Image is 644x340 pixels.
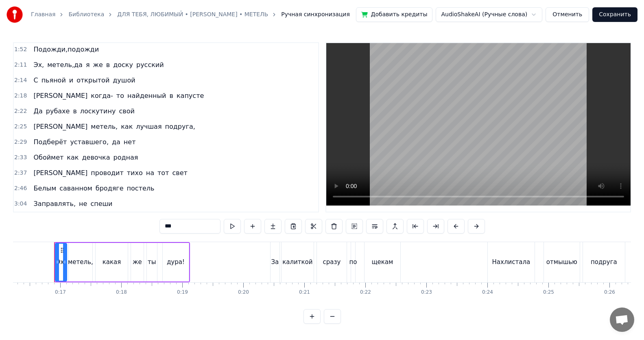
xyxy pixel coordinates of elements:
button: Отменить [546,7,589,22]
button: Сохранить [592,7,637,22]
div: 0:23 [421,289,432,296]
span: 2:46 [14,184,27,193]
span: на [145,168,155,178]
span: в [72,106,77,116]
div: подруга [591,258,617,267]
span: 3:04 [14,200,27,208]
span: я [85,60,91,69]
span: тот [157,168,170,178]
span: С [33,76,39,85]
span: тихо [126,168,144,178]
span: подруга, [164,122,196,131]
div: метель, [68,258,93,267]
span: да [111,137,121,147]
span: нет [123,137,137,147]
span: лоскутину [79,106,117,116]
span: Да [33,106,43,116]
span: и [68,76,74,85]
div: отмышью [546,258,577,267]
span: бродяге [95,184,124,193]
span: рубахе [45,106,71,116]
span: уставшего, [69,137,109,147]
span: не [78,199,88,208]
div: по [349,258,357,267]
span: как [120,122,133,131]
span: когда- [90,91,114,100]
nav: breadcrumb [31,11,350,19]
div: 0:19 [177,289,188,296]
div: 0:20 [238,289,249,296]
a: Библиотека [68,11,104,19]
div: 0:24 [482,289,493,296]
span: свой [118,106,135,116]
span: Заправлять, [33,199,76,208]
span: родная [113,153,139,162]
span: 2:22 [14,107,27,115]
div: 0:26 [604,289,615,296]
div: же [133,258,142,267]
span: Ручная синхронизация [281,11,350,19]
div: 0:25 [543,289,554,296]
span: 2:33 [14,154,27,162]
span: [PERSON_NAME] [33,168,88,178]
div: ты [148,258,156,267]
span: доску [112,60,134,69]
span: [PERSON_NAME] [33,122,88,131]
span: метель, [90,122,118,131]
a: ДЛЯ ТЕБЯ, ЛЮБИМЫЙ • [PERSON_NAME] • МЕТЕЛЬ [117,11,268,19]
span: открытой [76,76,110,85]
span: русский [135,60,165,69]
span: саванном [59,184,93,193]
span: найденный [127,91,167,100]
span: спеши [90,199,113,208]
span: метель,да [46,60,83,69]
div: Нахлистала [492,258,530,267]
span: капусте [176,91,205,100]
span: как [66,153,79,162]
span: душой [112,76,136,85]
div: 0:21 [299,289,310,296]
span: 1:52 [14,45,27,54]
span: [PERSON_NAME] [33,91,88,100]
div: какая [103,258,121,267]
span: Белым [33,184,57,193]
span: пьяной [41,76,67,85]
span: 2:11 [14,61,27,69]
div: 0:22 [360,289,371,296]
span: свет [171,168,188,178]
div: сразу [323,258,341,267]
div: 0:18 [116,289,127,296]
button: Добавить кредиты [356,7,433,22]
span: проводит [90,168,124,178]
span: в [169,91,174,100]
span: 2:14 [14,76,27,84]
img: youka [7,6,23,23]
div: 0:17 [55,289,66,296]
span: 2:37 [14,169,27,177]
span: Подожди,подожди [33,45,100,54]
a: Открытый чат [610,308,634,332]
span: 2:18 [14,92,27,100]
span: лучшая [135,122,162,131]
a: Главная [31,11,55,19]
span: девочка [81,153,111,162]
span: 2:29 [14,138,27,146]
span: в [105,60,111,69]
span: Эх, [33,60,45,69]
span: постель [126,184,155,193]
div: Эх, [56,258,66,267]
div: дура! [167,258,185,267]
span: же [92,60,104,69]
span: 2:25 [14,123,27,131]
div: щекам [371,258,393,267]
span: Подберёт [33,137,68,147]
div: калиткой [282,258,312,267]
div: За [271,258,279,267]
span: то [116,91,125,100]
span: Обоймет [33,153,64,162]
